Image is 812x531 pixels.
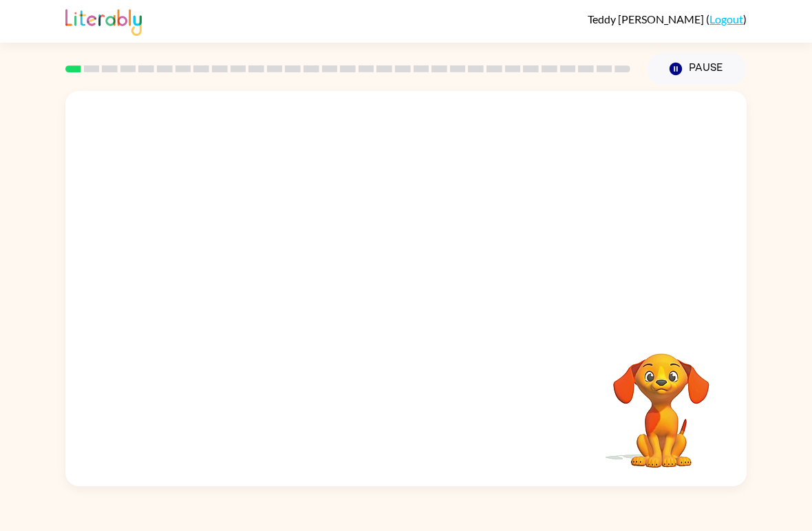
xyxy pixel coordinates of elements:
div: ( ) [588,12,747,25]
a: Logout [709,12,743,25]
video: Your browser must support playing .mp4 files to use Literably. Please try using another browser. [592,332,730,470]
img: Literably [65,6,142,36]
button: Pause [647,53,747,85]
span: Teddy [PERSON_NAME] [588,12,706,25]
